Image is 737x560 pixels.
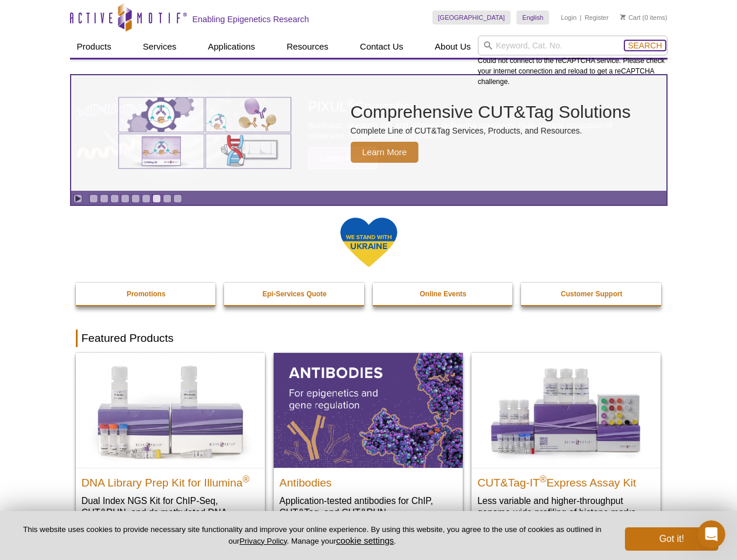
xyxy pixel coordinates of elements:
div: Could not connect to the reCAPTCHA service. Please check your internet connection and reload to g... [478,36,668,87]
sup: ® [540,474,547,484]
a: Cart [620,13,641,22]
a: Login [561,13,577,22]
img: CUT&Tag-IT® Express Assay Kit [471,353,661,467]
a: Go to slide 8 [163,194,172,203]
a: Go to slide 5 [131,194,140,203]
button: cookie settings [336,535,394,545]
h2: Featured Products [76,330,662,347]
a: Promotions [76,283,217,305]
strong: Epi-Services Quote [263,290,327,298]
img: DNA Library Prep Kit for Illumina [76,353,265,467]
article: Comprehensive CUT&Tag Solutions [71,75,666,191]
a: Online Events [373,283,514,305]
a: Epi-Services Quote [224,283,365,305]
a: Contact Us [353,36,410,58]
img: Your Cart [620,14,626,20]
a: Go to slide 6 [142,194,151,203]
a: Go to slide 7 [152,194,161,203]
h2: Antibodies [280,471,457,489]
span: Search [628,41,662,50]
a: Customer Support [521,283,662,305]
button: Got it! [625,527,718,551]
p: Dual Index NGS Kit for ChIP-Seq, CUT&RUN, and ds methylated DNA assays. [82,495,259,530]
img: All Antibodies [274,353,463,467]
a: Go to slide 3 [110,194,119,203]
input: Keyword, Cat. No. [478,36,668,55]
li: | [580,10,582,24]
p: Application-tested antibodies for ChIP, CUT&Tag, and CUT&RUN. [280,495,457,519]
a: Go to slide 9 [173,194,182,203]
a: Go to slide 4 [121,194,130,203]
p: Complete Line of CUT&Tag Services, Products, and Resources. [351,125,631,136]
strong: Customer Support [561,290,622,298]
a: Various genetic charts and diagrams. Comprehensive CUT&Tag Solutions Complete Line of CUT&Tag Ser... [71,75,666,191]
a: Go to slide 2 [100,194,109,203]
h2: Enabling Epigenetics Research [193,14,309,24]
a: English [516,10,549,24]
a: Services [136,36,184,58]
strong: Online Events [420,290,466,298]
p: This website uses cookies to provide necessary site functionality and improve your online experie... [19,524,606,547]
a: All Antibodies Antibodies Application-tested antibodies for ChIP, CUT&Tag, and CUT&RUN. [274,353,463,530]
button: Search [624,40,665,51]
span: Learn More [351,142,419,163]
li: (0 items) [620,10,668,24]
a: About Us [428,36,478,58]
a: Products [70,36,118,58]
h2: DNA Library Prep Kit for Illumina [82,471,259,489]
img: Various genetic charts and diagrams. [117,96,292,170]
a: Toggle autoplay [74,194,82,203]
iframe: Intercom live chat [697,520,725,548]
h2: Comprehensive CUT&Tag Solutions [351,103,631,121]
a: DNA Library Prep Kit for Illumina DNA Library Prep Kit for Illumina® Dual Index NGS Kit for ChIP-... [76,353,265,541]
strong: Promotions [127,290,166,298]
a: [GEOGRAPHIC_DATA] [432,10,511,24]
a: Resources [280,36,336,58]
a: Register [585,13,609,22]
a: CUT&Tag-IT® Express Assay Kit CUT&Tag-IT®Express Assay Kit Less variable and higher-throughput ge... [471,353,661,530]
sup: ® [243,474,250,484]
a: Privacy Policy [239,537,287,545]
p: Less variable and higher-throughput genome-wide profiling of histone marks​. [477,495,655,519]
a: Go to slide 1 [89,194,98,203]
a: Applications [201,36,262,58]
img: We Stand With Ukraine [340,216,398,268]
h2: CUT&Tag-IT Express Assay Kit [477,471,655,489]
